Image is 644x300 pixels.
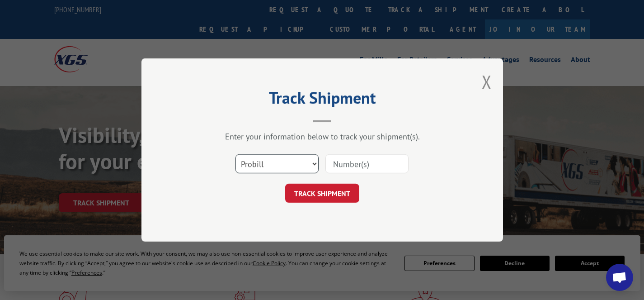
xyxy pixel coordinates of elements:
[187,91,458,109] h2: Track Shipment
[187,131,458,142] div: Enter your information below to track your shipment(s).
[482,70,492,94] button: Close modal
[285,184,359,203] button: TRACK SHIPMENT
[325,154,409,173] input: Number(s)
[606,264,633,291] div: Open chat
